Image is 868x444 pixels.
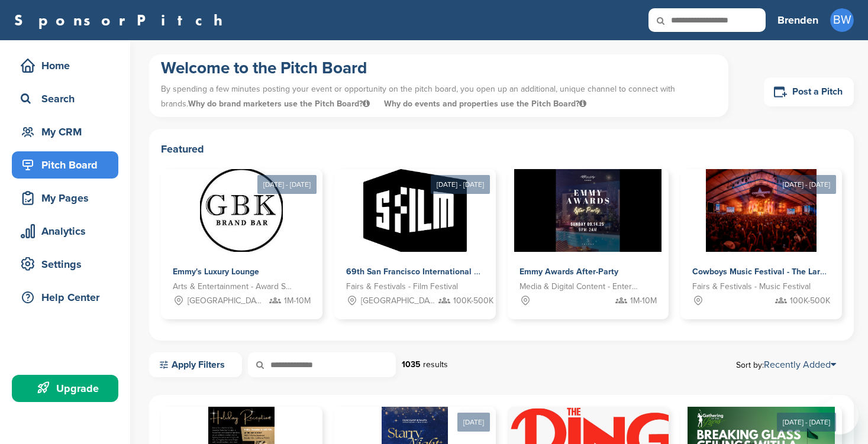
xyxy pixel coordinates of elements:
[453,294,493,307] span: 100K-500K
[790,294,830,307] span: 100K-500K
[18,378,118,399] div: Upgrade
[764,359,836,371] a: Recently Added
[736,360,836,370] span: Sort by:
[630,294,657,307] span: 1M-10M
[12,218,118,245] a: Analytics
[284,294,311,307] span: 1M-10M
[173,280,293,293] span: Arts & Entertainment - Award Show
[519,267,618,277] span: Emmy Awards After-Party
[257,175,317,194] div: [DATE] - [DATE]
[12,85,118,112] a: Search
[12,375,118,402] a: Upgrade
[18,187,118,209] div: My Pages
[188,99,372,109] span: Why do brand marketers use the Pitch Board?
[18,254,118,275] div: Settings
[402,359,421,370] strong: 1035
[384,99,586,109] span: Why do events and properties use the Pitch Board?
[692,280,811,293] span: Fairs & Festivals - Music Festival
[821,397,859,435] iframe: Button to launch messaging window
[18,221,118,242] div: Analytics
[363,169,467,252] img: Sponsorpitch &
[161,150,322,319] a: [DATE] - [DATE] Sponsorpitch & Emmy's Luxury Lounge Arts & Entertainment - Award Show [GEOGRAPHIC...
[423,359,448,370] span: results
[431,175,490,194] div: [DATE] - [DATE]
[830,8,854,32] span: BW
[457,413,490,432] div: [DATE]
[200,169,283,252] img: Sponsorpitch &
[346,267,523,277] span: 69th San Francisco International Film Festival
[12,52,118,79] a: Home
[161,57,717,79] h1: Welcome to the Pitch Board
[680,150,842,319] a: [DATE] - [DATE] Sponsorpitch & Cowboys Music Festival - The Largest 11 Day Music Festival in [GEO...
[777,175,836,194] div: [DATE] - [DATE]
[777,7,818,33] a: Brenden
[12,151,118,179] a: Pitch Board
[12,184,118,212] a: My Pages
[18,154,118,176] div: Pitch Board
[18,55,118,76] div: Home
[188,294,262,307] span: [GEOGRAPHIC_DATA], [GEOGRAPHIC_DATA]
[161,141,842,157] h2: Featured
[508,169,669,319] a: Sponsorpitch & Emmy Awards After-Party Media & Digital Content - Entertainment 1M-10M
[18,121,118,142] div: My CRM
[361,294,435,307] span: [GEOGRAPHIC_DATA], [GEOGRAPHIC_DATA]
[14,12,230,28] a: SponsorPitch
[12,251,118,278] a: Settings
[161,79,717,114] p: By spending a few minutes posting your event or opportunity on the pitch board, you open up an ad...
[777,413,836,432] div: [DATE] - [DATE]
[12,284,118,311] a: Help Center
[777,12,818,28] h3: Brenden
[12,118,118,145] a: My CRM
[514,169,662,252] img: Sponsorpitch &
[149,352,242,377] a: Apply Filters
[18,88,118,109] div: Search
[18,287,118,308] div: Help Center
[764,77,854,106] a: Post a Pitch
[173,267,259,277] span: Emmy's Luxury Lounge
[519,280,640,293] span: Media & Digital Content - Entertainment
[706,169,817,252] img: Sponsorpitch &
[334,150,496,319] a: [DATE] - [DATE] Sponsorpitch & 69th San Francisco International Film Festival Fairs & Festivals -...
[346,280,458,293] span: Fairs & Festivals - Film Festival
